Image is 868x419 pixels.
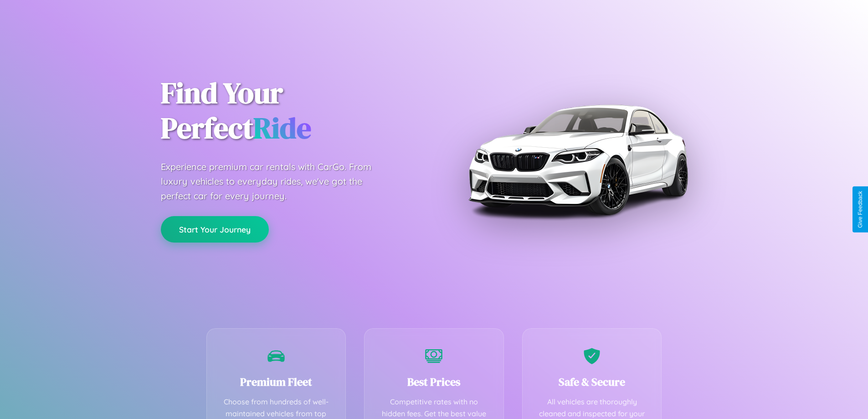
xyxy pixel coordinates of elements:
span: Ride [253,108,311,148]
h1: Find Your Perfect [161,76,421,146]
h3: Premium Fleet [221,374,332,389]
h3: Best Prices [378,374,490,389]
div: Give Feedback [857,191,863,228]
p: Experience premium car rentals with CarGo. From luxury vehicles to everyday rides, we've got the ... [161,160,389,203]
button: Start Your Journey [161,216,269,243]
h3: Safe & Secure [536,374,648,389]
img: Premium BMW car rental vehicle [464,46,692,274]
